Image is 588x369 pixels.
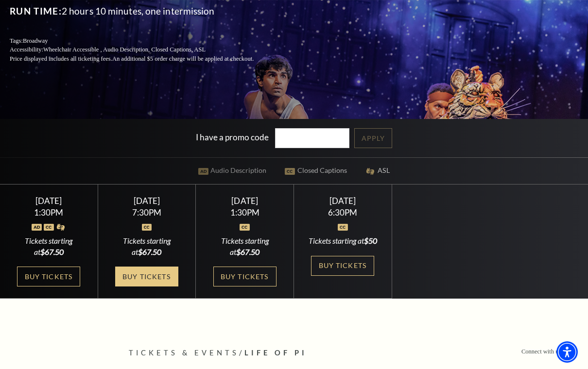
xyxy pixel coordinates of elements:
div: 1:30PM [12,208,86,217]
div: [DATE] [109,196,184,206]
div: Accessibility Menu [556,341,578,363]
div: [DATE] [306,196,380,206]
div: [DATE] [208,196,282,206]
span: An additional $5 order charge will be applied at checkout. [112,55,254,62]
span: Broadway [23,37,48,44]
span: Life of Pi [244,349,307,357]
div: Tickets starting at [109,235,184,257]
p: Tags: [10,36,277,46]
p: / [129,347,459,359]
span: $67.50 [138,247,161,256]
p: Accessibility: [10,45,277,54]
span: $50 [364,236,377,245]
span: Wheelchair Accessible , Audio Description, Closed Captions, ASL [43,46,206,53]
div: 6:30PM [306,208,380,217]
span: Tickets & Events [129,349,239,357]
span: $67.50 [40,247,64,256]
div: [DATE] [12,196,86,206]
div: 1:30PM [208,208,282,217]
div: Tickets starting at [208,235,282,257]
a: Buy Tickets [17,267,80,286]
label: I have a promo code [196,132,269,142]
p: 2 hours 10 minutes, one intermission [10,3,277,19]
p: Connect with us on [521,347,569,356]
div: Tickets starting at [306,235,380,246]
span: Run Time: [10,5,62,17]
div: Tickets starting at [12,235,86,257]
a: Buy Tickets [311,256,374,276]
span: $67.50 [236,247,259,256]
p: Price displayed includes all ticketing fees. [10,54,277,64]
div: 7:30PM [109,208,184,217]
a: Buy Tickets [213,267,277,286]
a: Buy Tickets [115,267,178,286]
